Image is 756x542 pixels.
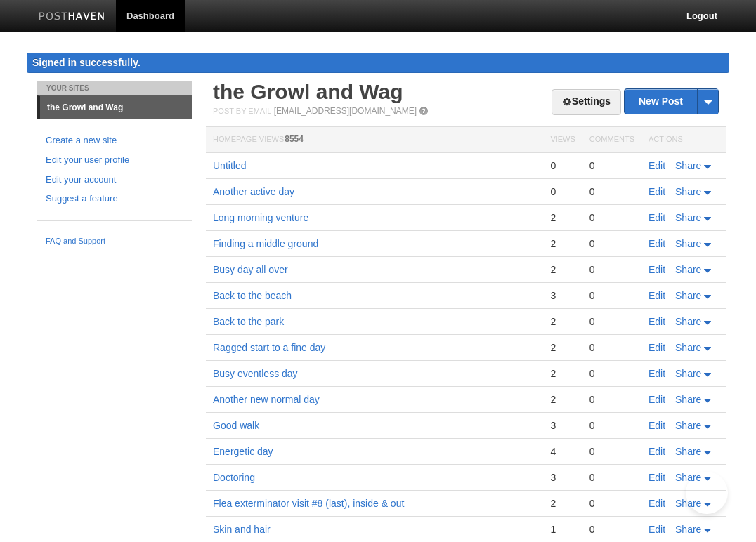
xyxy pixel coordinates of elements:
[213,342,325,353] a: Ragged start to a fine day
[550,237,575,250] div: 2
[213,420,259,431] a: Good walk
[37,81,192,95] li: Your Sites
[40,96,192,119] a: the Growl and Wag
[589,419,634,432] div: 0
[213,290,292,301] a: Back to the beach
[39,12,105,22] img: Posthaven-bar
[649,446,665,457] a: Edit
[589,315,634,328] div: 0
[213,446,273,457] a: Energetic day
[589,523,634,536] div: 0
[550,185,575,198] div: 0
[550,393,575,406] div: 2
[46,133,183,148] a: Create a new site
[675,186,701,197] span: Share
[649,524,665,535] a: Edit
[550,159,575,172] div: 0
[274,106,417,116] a: [EMAIL_ADDRESS][DOMAIN_NAME]
[46,192,183,206] a: Suggest a feature
[589,393,634,406] div: 0
[649,238,665,249] a: Edit
[649,394,665,405] a: Edit
[550,367,575,380] div: 2
[675,446,701,457] span: Share
[641,127,726,153] th: Actions
[213,80,403,103] a: the Growl and Wag
[550,315,575,328] div: 2
[675,368,701,379] span: Share
[213,472,255,483] a: Doctoring
[649,264,665,275] a: Edit
[213,107,271,115] span: Post by Email
[589,211,634,224] div: 0
[649,290,665,301] a: Edit
[46,173,183,187] a: Edit your account
[649,316,665,327] a: Edit
[582,127,641,153] th: Comments
[589,367,634,380] div: 0
[213,368,298,379] a: Busy eventless day
[46,235,183,248] a: FAQ and Support
[213,186,294,197] a: Another active day
[206,127,543,153] th: Homepage Views
[213,264,288,275] a: Busy day all over
[589,289,634,302] div: 0
[550,289,575,302] div: 3
[46,153,183,168] a: Edit your user profile
[550,497,575,510] div: 2
[649,186,665,197] a: Edit
[550,211,575,224] div: 2
[589,159,634,172] div: 0
[589,497,634,510] div: 0
[213,160,246,171] a: Untitled
[649,420,665,431] a: Edit
[675,290,701,301] span: Share
[550,523,575,536] div: 1
[552,89,621,115] a: Settings
[675,498,701,509] span: Share
[649,212,665,223] a: Edit
[589,263,634,276] div: 0
[213,524,271,535] a: Skin and hair
[675,238,701,249] span: Share
[675,394,701,405] span: Share
[675,524,701,535] span: Share
[675,342,701,353] span: Share
[27,53,729,73] div: Signed in successfully.
[589,237,634,250] div: 0
[285,134,304,144] span: 8554
[213,394,320,405] a: Another new normal day
[649,160,665,171] a: Edit
[550,471,575,484] div: 3
[649,472,665,483] a: Edit
[675,316,701,327] span: Share
[550,341,575,354] div: 2
[213,316,284,327] a: Back to the park
[686,472,728,514] iframe: Help Scout Beacon - Open
[589,445,634,458] div: 0
[649,498,665,509] a: Edit
[589,185,634,198] div: 0
[675,264,701,275] span: Share
[550,419,575,432] div: 3
[675,472,701,483] span: Share
[550,445,575,458] div: 4
[675,420,701,431] span: Share
[550,263,575,276] div: 2
[675,212,701,223] span: Share
[213,498,404,509] a: Flea exterminator visit #8 (last), inside & out
[589,471,634,484] div: 0
[649,368,665,379] a: Edit
[625,89,718,114] a: New Post
[589,341,634,354] div: 0
[649,342,665,353] a: Edit
[675,160,701,171] span: Share
[213,212,308,223] a: Long morning venture
[543,127,582,153] th: Views
[213,238,318,249] a: Finding a middle ground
